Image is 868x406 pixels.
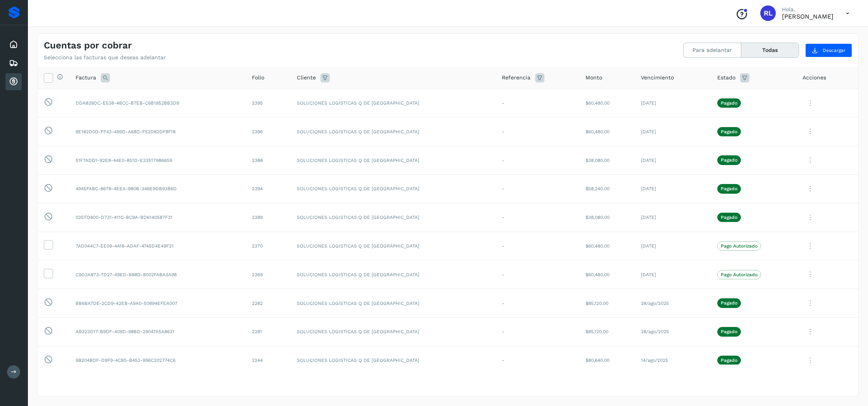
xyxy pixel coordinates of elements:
td: 2369 [246,260,291,289]
td: - [496,260,579,289]
td: - [496,346,579,375]
td: SOLUCIONES LOGISTICAS Q DE [GEOGRAPHIC_DATA] [291,203,496,232]
td: [DATE] [635,89,711,117]
td: [DATE] [635,117,711,146]
td: - [496,89,579,117]
td: 9E182D0D-FF43-499D-A68D-F52D82DF8F18 [69,117,246,146]
td: - [496,146,579,175]
div: Cuentas por cobrar [5,73,22,90]
p: Hola, [782,6,834,13]
td: 14/ago/2025 [635,346,711,375]
p: Pago Autorizado [721,243,758,249]
td: - [496,117,579,146]
td: [DATE] [635,260,711,289]
span: Referencia [502,74,530,82]
td: SOLUCIONES LOGISTICAS Q DE [GEOGRAPHIC_DATA] [291,174,496,203]
p: Pagado [721,300,737,306]
p: Pagado [721,100,737,106]
td: C9D3A873-7D27-49ED-B88D-8002FABA3A98 [69,260,246,289]
p: Selecciona las facturas que deseas adelantar [44,54,166,61]
td: $60,480.00 [579,117,635,146]
td: SOLUCIONES LOGISTICAS Q DE [GEOGRAPHIC_DATA] [291,289,496,318]
p: Pagado [721,329,737,334]
td: $38,080.00 [579,203,635,232]
td: SOLUCIONES LOGISTICAS Q DE [GEOGRAPHIC_DATA] [291,117,496,146]
td: - [496,174,579,203]
p: Pagado [721,186,737,191]
td: $85,120.00 [579,289,635,318]
span: Folio [252,74,264,82]
td: $38,080.00 [579,146,635,175]
td: [DATE] [635,146,711,175]
td: $85,120.00 [579,317,635,346]
td: BB6BA7DE-2CD9-42EB-A9A0-50894EFEA007 [69,289,246,318]
td: SOLUCIONES LOGISTICAS Q DE [GEOGRAPHIC_DATA] [291,317,496,346]
p: Pagado [721,215,737,220]
h4: Cuentas por cobrar [44,40,132,51]
p: Pagado [721,358,737,363]
td: SOLUCIONES LOGISTICAS Q DE [GEOGRAPHIC_DATA] [291,89,496,117]
td: 28/ago/2025 [635,289,711,318]
td: 2281 [246,317,291,346]
td: 28/ago/2025 [635,317,711,346]
button: Todas [741,43,799,57]
span: Monto [586,74,602,82]
button: Descargar [805,43,852,57]
td: SOLUCIONES LOGISTICAS Q DE [GEOGRAPHIC_DATA] [291,260,496,289]
span: Descargar [823,47,846,54]
p: Rafael Lopez Arceo [782,13,834,20]
td: 7AD044C7-EE09-4A18-ADAF-4745D4E49F21 [69,232,246,260]
p: Pagado [721,157,737,163]
td: 2389 [246,203,291,232]
td: $60,480.00 [579,232,635,260]
div: Inicio [5,36,22,53]
td: 2396 [246,117,291,146]
td: $58,240.00 [579,174,635,203]
td: $80,640.00 [579,346,635,375]
td: 2244 [246,346,291,375]
button: Para adelantar [684,43,741,57]
span: Estado [717,74,735,82]
p: Pago Autorizado [721,272,758,277]
td: [DATE] [635,203,711,232]
td: 02EFD800-D731-411C-BC9A-BD6140587F31 [69,203,246,232]
td: SOLUCIONES LOGISTICAS Q DE [GEOGRAPHIC_DATA] [291,346,496,375]
td: 2282 [246,289,291,318]
td: SOLUCIONES LOGISTICAS Q DE [GEOGRAPHIC_DATA] [291,232,496,260]
td: 2370 [246,232,291,260]
div: Embarques [5,55,22,72]
td: [DATE] [635,174,711,203]
td: - [496,232,579,260]
td: SOLUCIONES LOGISTICAS Q DE [GEOGRAPHIC_DATA] [291,146,496,175]
span: Factura [76,74,96,82]
td: - [496,289,579,318]
span: Cliente [297,74,316,82]
td: 4945FABC-8678-4EEA-980B-346E9DB93B6D [69,174,246,203]
td: 9B204BDF-D9F9-4CB5-B453-996C202774C6 [69,346,246,375]
td: DDA839DC-E538-4BCC-B7EB-C6B1952BB3D9 [69,89,246,117]
td: $60,480.00 [579,260,635,289]
span: Vencimiento [641,74,674,82]
td: $60,480.00 [579,89,635,117]
td: AB323D17-B9DF-409D-98BD-29047A5A8631 [69,317,246,346]
td: 51F7ADD1-92E8-44E0-851D-E33517986659 [69,146,246,175]
td: 2395 [246,89,291,117]
td: - [496,317,579,346]
td: [DATE] [635,232,711,260]
td: 2388 [246,146,291,175]
td: 2394 [246,174,291,203]
td: - [496,203,579,232]
span: Acciones [803,74,826,82]
p: Pagado [721,129,737,134]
